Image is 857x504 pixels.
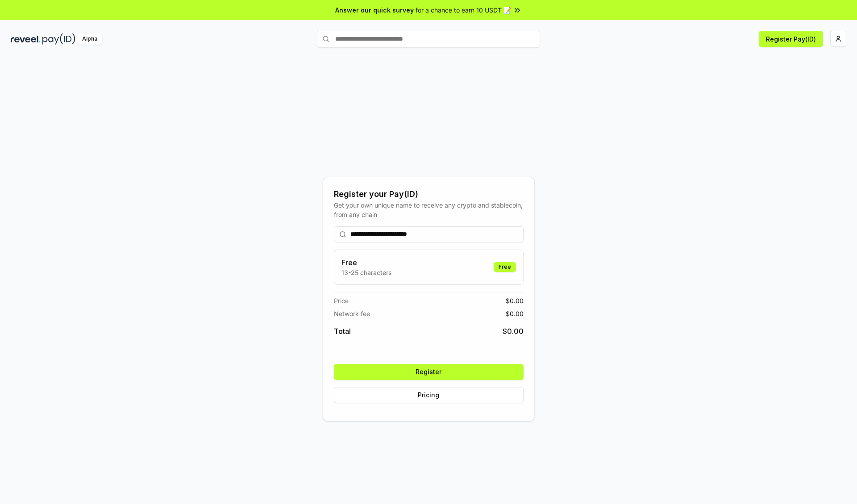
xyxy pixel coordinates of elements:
[334,364,524,380] button: Register
[334,387,524,403] button: Pricing
[506,296,524,305] span: $ 0.00
[416,5,511,15] span: for a chance to earn 10 USDT 📝
[334,200,524,219] div: Get your own unique name to receive any crypto and stablecoin, from any chain
[334,326,351,337] span: Total
[334,309,370,318] span: Network fee
[77,33,102,45] div: Alpha
[341,257,391,268] h3: Free
[11,33,41,45] img: reveel_dark
[334,188,524,200] div: Register your Pay(ID)
[335,5,414,15] span: Answer our quick survey
[503,326,524,337] span: $ 0.00
[42,33,75,45] img: pay_id
[334,296,349,305] span: Price
[759,31,823,47] button: Register Pay(ID)
[341,268,391,277] p: 13-25 characters
[506,309,524,318] span: $ 0.00
[494,262,516,272] div: Free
